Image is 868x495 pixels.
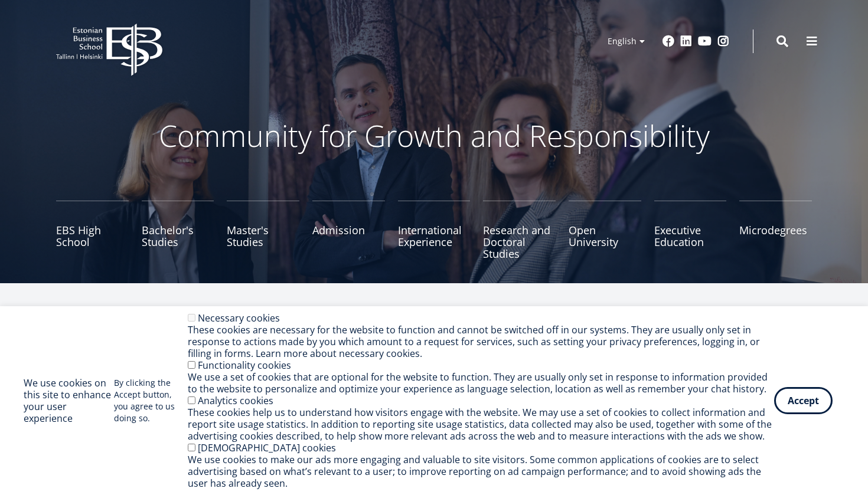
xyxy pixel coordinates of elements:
a: International Experience [398,201,471,260]
div: These cookies are necessary for the website to function and cannot be switched off in our systems... [188,324,774,359]
div: We use cookies to make our ads more engaging and valuable to site visitors. Some common applicati... [188,454,774,489]
a: Research and Doctoral Studies [483,201,556,260]
a: Microdegrees [739,201,812,260]
label: Functionality cookies [198,359,291,372]
label: [DEMOGRAPHIC_DATA] cookies [198,441,336,454]
button: Accept [774,387,833,414]
a: Facebook [663,35,674,47]
label: Analytics cookies [198,394,273,407]
a: EBS High School [56,201,129,260]
a: Executive Education [654,201,727,260]
div: These cookies help us to understand how visitors engage with the website. We may use a set of coo... [188,407,774,442]
div: We use a set of cookies that are optional for the website to function. They are usually only set ... [188,371,774,395]
a: Open University [569,201,641,260]
p: Community for Growth and Responsibility [121,118,747,153]
a: Linkedin [680,35,692,47]
h2: We use cookies on this site to enhance your user experience [24,377,114,424]
p: By clicking the Accept button, you agree to us doing so. [114,377,187,424]
a: Admission [312,201,385,260]
a: Master's Studies [227,201,299,260]
a: Instagram [717,35,729,47]
label: Necessary cookies [198,312,280,324]
a: Youtube [698,35,712,47]
a: Bachelor's Studies [142,201,214,260]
